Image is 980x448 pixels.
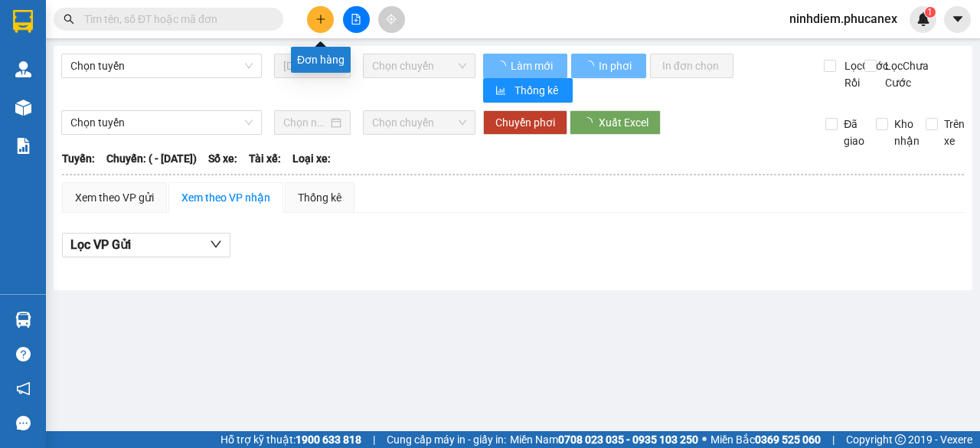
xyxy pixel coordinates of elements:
span: Số xe: [208,150,237,167]
strong: 0708 023 035 - 0935 103 250 [558,433,698,446]
span: bar-chart [495,85,508,97]
div: Xem theo VP gửi [75,189,154,206]
span: copyright [895,434,906,445]
span: Loại xe: [292,150,331,167]
input: Chọn ngày [283,114,328,131]
span: Thống kê [514,82,560,99]
span: ninhdiem.phucanex [777,9,910,28]
span: Chọn chuyến [372,111,465,134]
img: warehouse-icon [15,100,31,116]
button: Chuyển phơi [483,110,567,135]
span: Làm mới [511,57,555,74]
input: 13/09/2025 [283,57,328,74]
span: Miền Bắc [710,431,821,448]
sup: 1 [925,7,936,18]
span: file-add [351,14,361,25]
span: Miền Nam [510,431,698,448]
button: In đơn chọn [650,54,733,78]
img: logo-vxr [13,10,33,33]
button: Làm mới [483,54,567,78]
b: Tuyến: [62,152,95,165]
button: aim [378,6,405,33]
span: Cung cấp máy in - giấy in: [387,431,506,448]
span: message [16,416,31,430]
img: warehouse-icon [15,312,31,328]
div: Xem theo VP nhận [181,189,270,206]
span: Hỗ trợ kỹ thuật: [220,431,361,448]
div: Thống kê [298,189,341,206]
span: ⚪️ [702,437,707,443]
button: In phơi [571,54,646,78]
span: In phơi [599,57,634,74]
span: question-circle [16,347,31,361]
span: aim [386,14,397,25]
span: loading [495,60,508,71]
span: caret-down [951,12,965,26]
span: search [64,14,74,25]
button: Lọc VP Gửi [62,233,230,257]
button: bar-chartThống kê [483,78,573,103]
span: Lọc VP Gửi [70,235,131,254]
strong: 1900 633 818 [296,433,361,446]
img: warehouse-icon [15,61,31,77]
span: Chọn chuyến [372,54,465,77]
img: solution-icon [15,138,31,154]
span: Tài xế: [249,150,281,167]
span: 1 [927,7,933,18]
span: down [210,238,222,250]
span: | [373,431,375,448]
span: Lọc Cước Rồi [838,57,890,91]
button: plus [307,6,334,33]
span: Đã giao [838,116,871,149]
span: Lọc Chưa Cước [879,57,931,91]
span: Chuyến: ( - [DATE]) [106,150,197,167]
button: caret-down [944,6,971,33]
button: file-add [343,6,370,33]
span: notification [16,381,31,396]
button: Xuất Excel [570,110,661,135]
strong: 0369 525 060 [755,433,821,446]
span: plus [315,14,326,25]
span: Chọn tuyến [70,54,253,77]
span: Kho nhận [888,116,926,149]
span: Chọn tuyến [70,111,253,134]
span: loading [583,60,596,71]
input: Tìm tên, số ĐT hoặc mã đơn [84,11,265,28]
img: icon-new-feature [916,12,930,26]
span: | [832,431,835,448]
span: Trên xe [938,116,971,149]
